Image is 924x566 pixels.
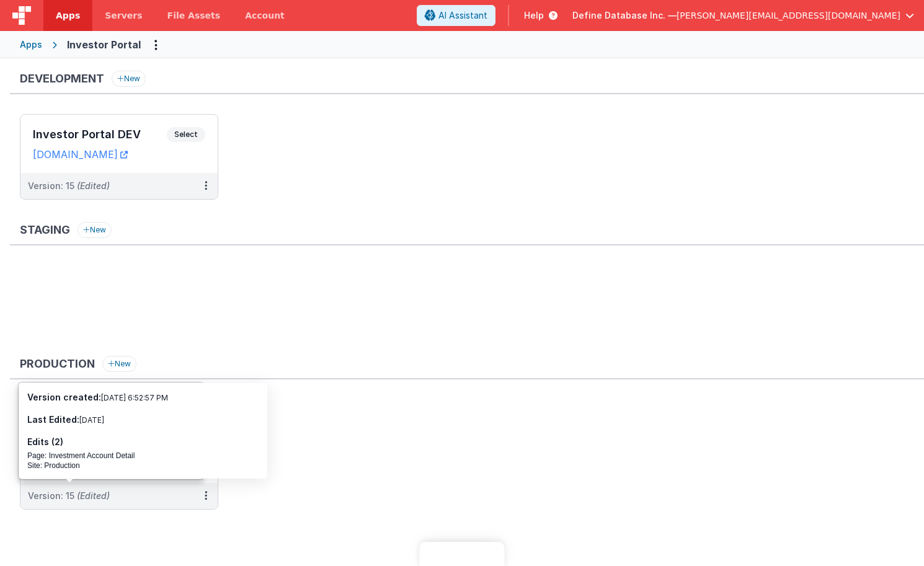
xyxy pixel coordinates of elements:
div: Site: Production [27,461,259,471]
span: (Edited) [77,180,110,191]
span: Apps [56,9,80,22]
button: New [78,222,112,238]
button: New [112,71,146,87]
button: New [102,356,136,372]
button: Define Database Inc. — [PERSON_NAME][EMAIL_ADDRESS][DOMAIN_NAME] [572,9,914,22]
h3: Version created: [27,391,259,404]
div: Version: 15 [28,490,110,502]
div: Version: 15 [28,180,110,192]
h3: Edits (2) [27,436,259,448]
button: AI Assistant [417,5,495,26]
span: Select [167,127,205,142]
h3: Last Edited: [27,413,259,426]
span: Define Database Inc. — [572,9,677,22]
span: (Edited) [77,490,110,501]
span: [DATE] [79,415,104,425]
h3: Investor Portal DEV [33,128,167,141]
h3: Staging [20,224,70,236]
span: AI Assistant [438,9,487,22]
button: Options [146,35,166,55]
span: Servers [105,9,142,22]
div: Apps [20,38,42,51]
h3: Development [20,73,104,85]
div: Investor Portal [67,37,141,52]
a: [DOMAIN_NAME] [33,148,128,161]
span: [PERSON_NAME][EMAIL_ADDRESS][DOMAIN_NAME] [677,9,900,22]
span: File Assets [167,9,221,22]
div: Page: Investment Account Detail [27,451,259,461]
span: [DATE] 6:52:57 PM [101,393,168,402]
h3: Production [20,358,95,370]
span: Help [524,9,544,22]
